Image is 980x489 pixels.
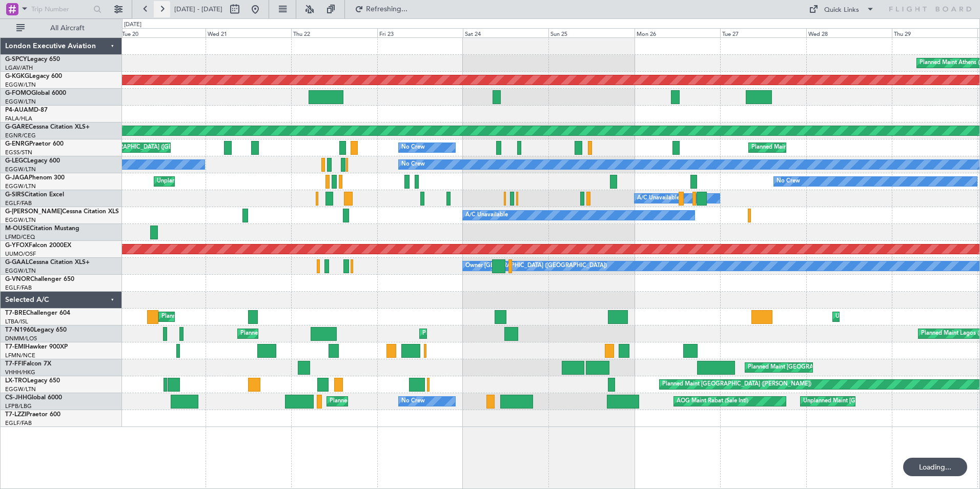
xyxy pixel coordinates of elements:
[5,276,30,282] span: G-VNOR
[548,28,634,37] div: Sun 25
[465,208,508,223] div: A/C Unavailable
[31,2,90,17] input: Trip Number
[5,310,70,316] a: T7-BREChallenger 604
[5,73,62,79] a: G-KGKGLegacy 600
[5,141,64,147] a: G-ENRGPraetor 600
[803,394,972,409] div: Unplanned Maint [GEOGRAPHIC_DATA] ([GEOGRAPHIC_DATA])
[5,259,29,266] span: G-GAAL
[5,361,51,367] a: T7-FFIFalcon 7X
[291,28,377,37] div: Thu 22
[465,258,607,274] div: Owner [GEOGRAPHIC_DATA] ([GEOGRAPHIC_DATA])
[377,28,463,37] div: Fri 23
[662,377,811,392] div: Planned Maint [GEOGRAPHIC_DATA] ([PERSON_NAME])
[365,6,409,13] span: Refreshing...
[174,5,222,14] span: [DATE] - [DATE]
[5,344,68,350] a: T7-EMIHawker 900XP
[5,226,30,232] span: M-OUSE
[5,412,60,418] a: T7-LZZIPraetor 600
[5,267,36,275] a: EGGW/LTN
[5,158,60,164] a: G-LEGCLegacy 600
[5,378,27,384] span: LX-TRO
[5,56,60,63] a: G-SPCYLegacy 650
[903,458,967,476] div: Loading...
[5,107,28,113] span: P4-AUA
[206,28,291,37] div: Wed 21
[5,361,23,367] span: T7-FFI
[5,216,36,224] a: EGGW/LTN
[5,90,31,96] span: G-FOMO
[401,394,425,409] div: No Crew
[5,98,36,106] a: EGGW/LTN
[5,107,48,113] a: P4-AUAMD-87
[463,28,548,37] div: Sat 24
[5,175,65,181] a: G-JAGAPhenom 300
[5,402,32,410] a: LFPB/LBG
[422,326,584,341] div: Planned Maint [GEOGRAPHIC_DATA] ([GEOGRAPHIC_DATA])
[5,115,32,123] a: FALA/HLA
[5,233,35,241] a: LFMD/CEQ
[5,344,25,350] span: T7-EMI
[5,395,27,401] span: CS-JHH
[5,182,36,190] a: EGGW/LTN
[120,28,206,37] div: Tue 20
[5,175,29,181] span: G-JAGA
[5,166,36,173] a: EGGW/LTN
[5,310,26,316] span: T7-BRE
[5,242,29,249] span: G-YFOX
[5,81,36,89] a: EGGW/LTN
[5,259,90,266] a: G-GAALCessna Citation XLS+
[5,132,36,139] a: EGNR/CEG
[5,352,35,359] a: LFMN/NCE
[5,412,26,418] span: T7-LZZI
[5,284,32,292] a: EGLF/FAB
[777,174,800,189] div: No Crew
[5,318,28,325] a: LTBA/ISL
[5,378,60,384] a: LX-TROLegacy 650
[5,242,71,249] a: G-YFOXFalcon 2000EX
[5,124,29,130] span: G-GARE
[5,158,27,164] span: G-LEGC
[240,326,346,341] div: Planned Maint Lagos ([PERSON_NAME])
[5,64,33,72] a: LGAV/ATH
[5,199,32,207] a: EGLF/FAB
[5,149,32,156] a: EGSS/STN
[5,90,66,96] a: G-FOMOGlobal 6000
[124,21,141,29] div: [DATE]
[401,140,425,155] div: No Crew
[5,419,32,427] a: EGLF/FAB
[330,394,491,409] div: Planned Maint [GEOGRAPHIC_DATA] ([GEOGRAPHIC_DATA])
[157,174,325,189] div: Unplanned Maint [GEOGRAPHIC_DATA] ([GEOGRAPHIC_DATA])
[5,124,90,130] a: G-GARECessna Citation XLS+
[5,395,62,401] a: CS-JHHGlobal 6000
[5,250,36,258] a: UUMO/OSF
[5,141,29,147] span: G-ENRG
[748,360,909,375] div: Planned Maint [GEOGRAPHIC_DATA] ([GEOGRAPHIC_DATA])
[401,157,425,172] div: No Crew
[5,335,37,342] a: DNMM/LOS
[350,1,412,17] button: Refreshing...
[804,1,880,17] button: Quick Links
[5,73,29,79] span: G-KGKG
[637,191,680,206] div: A/C Unavailable
[806,28,892,37] div: Wed 28
[720,28,806,37] div: Tue 27
[824,5,859,15] div: Quick Links
[5,276,74,282] a: G-VNORChallenger 650
[635,28,720,37] div: Mon 26
[5,209,119,215] a: G-[PERSON_NAME]Cessna Citation XLS
[5,192,25,198] span: G-SIRS
[27,25,108,32] span: All Aircraft
[5,56,27,63] span: G-SPCY
[11,20,111,36] button: All Aircraft
[5,327,34,333] span: T7-N1960
[5,369,35,376] a: VHHH/HKG
[5,327,67,333] a: T7-N1960Legacy 650
[5,385,36,393] a: EGGW/LTN
[5,192,64,198] a: G-SIRSCitation Excel
[892,28,977,37] div: Thu 29
[751,140,913,155] div: Planned Maint [GEOGRAPHIC_DATA] ([GEOGRAPHIC_DATA])
[5,226,79,232] a: M-OUSECitation Mustang
[5,209,62,215] span: G-[PERSON_NAME]
[677,394,748,409] div: AOG Maint Rabat (Sale Intl)
[62,140,223,155] div: Planned Maint [GEOGRAPHIC_DATA] ([GEOGRAPHIC_DATA])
